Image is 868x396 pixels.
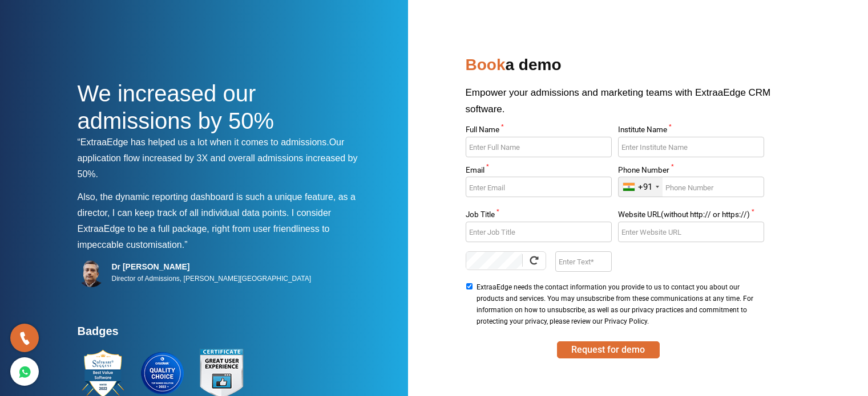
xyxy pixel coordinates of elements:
h5: Dr [PERSON_NAME] [112,262,312,272]
div: India (भारत): +91 [619,177,663,197]
input: Enter Institute Name [618,137,764,157]
input: Enter Phone Number [618,177,764,197]
span: Also, the dynamic reporting dashboard is such a unique feature, as a director, I can keep track o... [78,192,356,218]
span: ExtraaEdge needs the contact information you provide to us to contact you about our products and ... [477,281,761,327]
span: “ExtraaEdge has helped us a lot when it comes to admissions. [78,137,329,147]
label: Website URL(without http:// or https://) [618,211,764,222]
input: Enter Full Name [466,137,612,157]
p: Director of Admissions, [PERSON_NAME][GEOGRAPHIC_DATA] [112,272,312,285]
h4: Badges [78,324,369,345]
label: Phone Number [618,166,764,177]
input: Enter Email [466,177,612,197]
span: I consider ExtraaEdge to be a full package, right from user friendliness to impeccable customisat... [78,208,332,250]
p: Empower your admissions and marketing teams with ExtraaEdge CRM software. [466,84,791,126]
label: Job Title [466,211,612,222]
label: Institute Name [618,126,764,137]
input: Enter Text [555,251,612,272]
span: Book [466,56,506,74]
input: ExtraaEdge needs the contact information you provide to us to contact you about our products and ... [466,283,473,289]
span: Our application flow increased by 3X and overall admissions increased by 50%. [78,137,358,179]
input: Enter Job Title [466,222,612,242]
div: +91 [638,182,652,193]
h2: a demo [466,51,791,84]
label: Email [466,166,612,177]
span: We increased our admissions by 50% [78,81,274,133]
input: Enter Website URL [618,222,764,242]
label: Full Name [466,126,612,137]
button: SUBMIT [557,341,660,358]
